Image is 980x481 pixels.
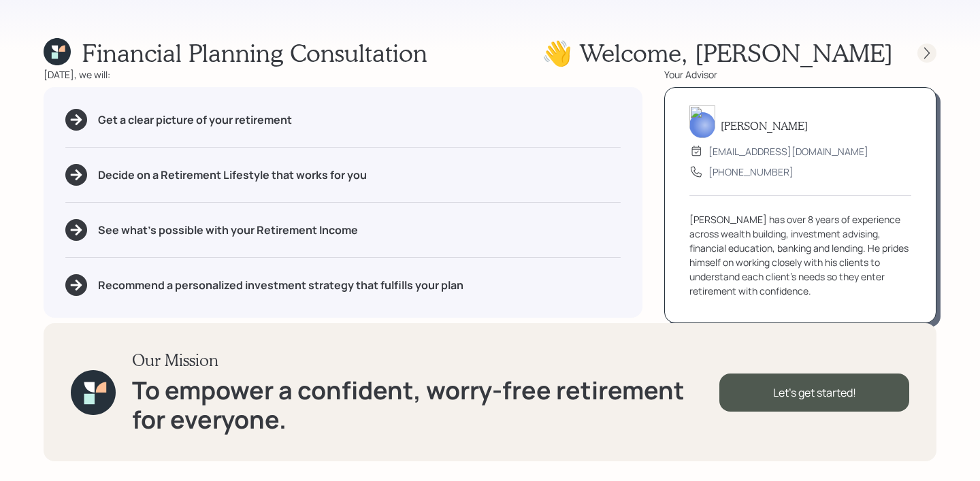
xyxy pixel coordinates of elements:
div: Your Advisor [664,67,936,82]
h5: [PERSON_NAME] [721,119,808,132]
div: [PERSON_NAME] has over 8 years of experience across wealth building, investment advising, financi... [689,212,911,298]
div: [EMAIL_ADDRESS][DOMAIN_NAME] [708,144,868,159]
h5: Decide on a Retirement Lifestyle that works for you [98,169,367,182]
h1: 👋 Welcome , [PERSON_NAME] [542,38,893,67]
div: Let's get started! [719,374,909,412]
h5: See what's possible with your Retirement Income [98,224,358,237]
div: [DATE], we will: [44,67,642,82]
div: [PHONE_NUMBER] [708,165,794,179]
h1: To empower a confident, worry-free retirement for everyone. [132,376,719,434]
h1: Financial Planning Consultation [82,38,427,67]
h5: Recommend a personalized investment strategy that fulfills your plan [98,279,463,292]
img: james-distasi-headshot.png [689,105,715,138]
h5: Get a clear picture of your retirement [98,114,292,127]
h3: Our Mission [132,350,719,370]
